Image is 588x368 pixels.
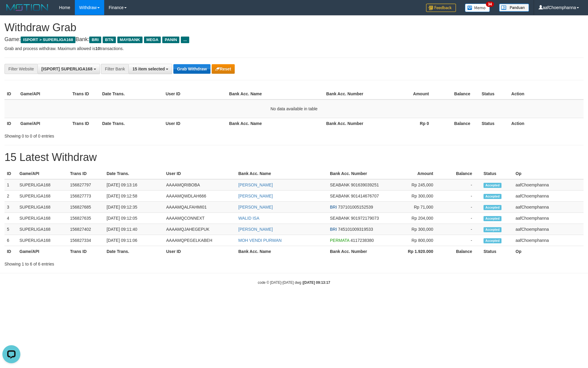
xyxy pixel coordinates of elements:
span: Copy 901414676707 to clipboard [351,194,379,198]
td: SUPERLIGA168 [17,179,68,191]
th: Balance [442,246,481,257]
td: aafChoemphanna [513,179,584,191]
th: Status [481,246,513,257]
td: aafChoemphanna [513,224,584,235]
td: AAAAMQRIBOBA [164,179,236,191]
th: ID [4,118,18,129]
button: Grab Withdraw [173,64,210,74]
td: AAAAMQCONNEXT [164,213,236,224]
span: ... [181,37,189,43]
th: Game/API [17,168,68,179]
a: MOH VENDI PURWAN [238,238,282,243]
td: AAAAMQJAHEGEPUK [164,224,236,235]
th: ID [4,88,18,99]
button: 15 item selected [128,64,172,74]
span: BTN [103,37,116,43]
span: BRI [330,205,337,209]
strong: [DATE] 09:13:17 [303,280,330,285]
span: SEABANK [330,194,350,198]
th: Status [479,88,509,99]
img: Feedback.jpg [426,4,456,12]
th: Bank Acc. Number [328,168,384,179]
td: - [442,191,481,202]
span: PERMATA [330,238,349,243]
th: Date Trans. [100,88,163,99]
th: Amount [376,88,438,99]
th: Date Trans. [104,246,164,257]
td: [DATE] 09:12:58 [104,191,164,202]
td: SUPERLIGA168 [17,224,68,235]
h1: 15 Latest Withdraw [4,151,584,163]
th: Bank Acc. Name [227,118,324,129]
span: [ISPORT] SUPERLIGA168 [41,67,92,71]
td: Rp 71,000 [384,202,442,213]
td: 3 [4,202,17,213]
th: Date Trans. [104,168,164,179]
td: - [442,213,481,224]
td: 6 [4,235,17,246]
td: [DATE] 09:11:40 [104,224,164,235]
td: - [442,179,481,191]
span: Copy 901639039251 to clipboard [351,183,379,187]
th: Trans ID [68,246,104,257]
th: Amount [384,168,442,179]
th: ID [4,246,17,257]
span: SEABANK [330,183,350,187]
th: Bank Acc. Name [236,168,328,179]
th: Balance [442,168,481,179]
th: Bank Acc. Name [236,246,328,257]
button: Open LiveChat chat widget [2,2,20,20]
th: User ID [163,118,227,129]
td: AAAAMQWDLAH666 [164,191,236,202]
button: Reset [212,64,235,74]
td: 156827635 [68,213,104,224]
th: Bank Acc. Number [324,88,376,99]
a: [PERSON_NAME] [238,227,273,232]
td: Rp 204,000 [384,213,442,224]
span: BRI [330,227,337,232]
th: Trans ID [70,118,100,129]
span: Copy 901972179073 to clipboard [351,216,379,221]
td: SUPERLIGA168 [17,235,68,246]
span: PANIN [162,37,179,43]
a: WALID ISA [238,216,259,221]
a: [PERSON_NAME] [238,194,273,198]
th: Trans ID [70,88,100,99]
th: Balance [438,118,479,129]
td: SUPERLIGA168 [17,191,68,202]
td: aafChoemphanna [513,191,584,202]
span: Accepted [484,183,501,188]
p: Grab and process withdraw. Maximum allowed is transactions. [4,46,584,52]
td: aafChoemphanna [513,202,584,213]
th: Game/API [18,118,70,129]
div: Showing 1 to 6 of 6 entries [4,259,240,267]
td: Rp 800,000 [384,235,442,246]
div: Filter Website [4,64,37,74]
td: - [442,202,481,213]
td: Rp 300,000 [384,191,442,202]
th: User ID [164,168,236,179]
span: ISPORT > SUPERLIGA168 [21,37,75,43]
td: AAAAMQALFAHMI01 [164,202,236,213]
th: Op [513,168,584,179]
th: Trans ID [68,168,104,179]
td: 156827402 [68,224,104,235]
span: BRI [89,37,101,43]
th: Action [509,118,584,129]
span: Accepted [484,227,501,232]
th: Status [481,168,513,179]
th: Game/API [17,246,68,257]
td: 156827797 [68,179,104,191]
td: [DATE] 09:12:35 [104,202,164,213]
th: Rp 1.920.000 [384,246,442,257]
span: Accepted [484,194,501,199]
td: 4 [4,213,17,224]
td: SUPERLIGA168 [17,213,68,224]
th: Op [513,246,584,257]
span: Copy 4117238380 to clipboard [351,238,374,243]
img: MOTION_logo.png [4,3,50,12]
img: panduan.png [499,4,529,12]
td: - [442,235,481,246]
td: 1 [4,179,17,191]
button: [ISPORT] SUPERLIGA168 [37,64,100,74]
